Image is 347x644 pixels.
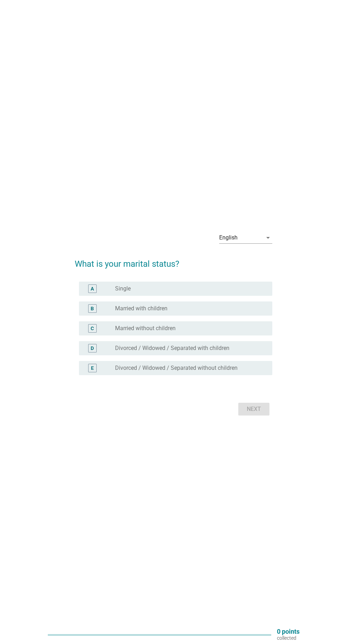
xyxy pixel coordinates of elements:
label: Divorced / Widowed / Separated without children [115,365,238,372]
i: arrow_drop_down [264,233,272,242]
label: Single [115,285,131,292]
label: Married with children [115,305,167,312]
h2: What is your marital status? [75,250,272,270]
label: Divorced / Widowed / Separated with children [115,345,229,352]
div: English [219,235,238,241]
p: 0 points [277,628,300,635]
div: D [91,345,94,352]
div: E [91,365,94,372]
p: collected [277,635,300,641]
div: B [91,305,94,312]
div: C [91,325,94,332]
div: A [91,285,94,293]
label: Married without children [115,325,176,332]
